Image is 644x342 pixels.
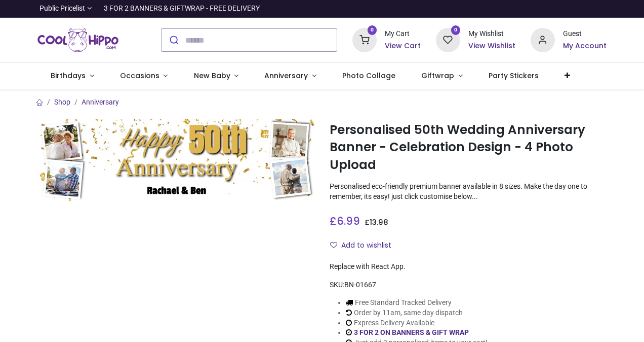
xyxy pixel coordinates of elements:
div: Replace with React App. [330,262,607,272]
img: Personalised 50th Wedding Anniversary Banner - Celebration Design - 4 Photo Upload [37,119,314,202]
span: Party Stickers [489,71,539,81]
span: £ [330,214,360,228]
a: My Account [563,41,607,51]
div: My Wishlist [468,29,515,39]
span: Photo Collage [342,71,395,81]
a: New Baby [181,63,252,89]
a: 0 [436,36,460,44]
a: Anniversary [252,63,330,89]
a: Occasions [107,63,181,89]
sup: 0 [368,25,377,35]
sup: 0 [451,25,461,35]
a: 3 FOR 2 ON BANNERS & GIFT WRAP [354,328,469,336]
a: Public Pricelist [37,4,92,14]
div: 3 FOR 2 BANNERS & GIFTWRAP - FREE DELIVERY [104,4,260,14]
a: View Cart [385,41,421,51]
button: Submit [162,29,185,51]
span: New Baby [194,71,230,81]
span: 13.98 [370,217,388,227]
h1: Personalised 50th Wedding Anniversary Banner - Celebration Design - 4 Photo Upload [330,121,607,174]
li: Order by 11am, same day dispatch [346,308,488,318]
p: Personalised eco-friendly premium banner available in 8 sizes. Make the day one to remember, its ... [330,182,607,201]
a: Logo of Cool Hippo [37,26,118,54]
a: Shop [54,98,70,106]
div: SKU: [330,280,607,290]
span: Giftwrap [421,71,454,81]
a: 0 [352,36,377,44]
span: Birthdays [51,71,86,81]
span: Occasions [120,71,159,81]
button: Add to wishlistAdd to wishlist [330,237,400,254]
i: Add to wishlist [330,242,337,249]
span: 6.99 [337,214,360,228]
iframe: Customer reviews powered by Trustpilot [394,4,607,14]
a: Birthdays [37,63,107,89]
span: Public Pricelist [39,4,85,14]
a: Anniversary [82,98,119,106]
a: View Wishlist [468,41,515,51]
a: Giftwrap [409,63,476,89]
img: Cool Hippo [37,26,118,54]
div: My Cart [385,29,421,39]
span: Anniversary [264,71,308,81]
li: Express Delivery Available [346,318,488,328]
li: Free Standard Tracked Delivery [346,298,488,308]
div: Guest [563,29,607,39]
span: £ [365,217,388,227]
span: BN-01667 [344,281,376,289]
